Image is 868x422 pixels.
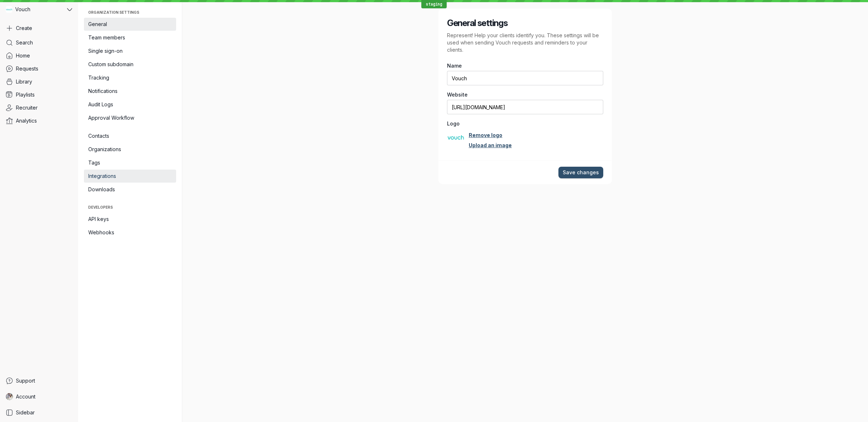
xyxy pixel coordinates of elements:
[88,172,172,180] span: Integrations
[3,101,75,114] a: Recruiter
[84,98,176,111] a: Audit Logs
[16,409,35,416] span: Sidebar
[84,58,176,71] a: Custom subdomain
[447,120,460,127] span: Logo
[88,61,172,68] span: Custom subdomain
[16,65,38,72] span: Requests
[16,393,35,400] span: Account
[447,17,603,29] h2: General settings
[88,132,172,140] span: Contacts
[3,114,75,127] a: Analytics
[3,22,75,35] button: Create
[84,213,176,226] a: API keys
[3,390,75,403] a: Gary Zurnamer avatarAccount
[447,91,468,98] span: Website
[3,3,65,16] div: Vouch
[3,88,75,101] a: Playlists
[3,3,75,16] button: Vouch avatarVouch
[6,6,12,13] img: Vouch avatar
[88,88,172,95] span: Notifications
[447,32,603,54] p: Represent! Help your clients identify you. These settings will be used when sending Vouch request...
[88,186,172,193] span: Downloads
[3,75,75,88] a: Library
[84,156,176,169] a: Tags
[3,49,75,62] a: Home
[88,159,172,166] span: Tags
[88,21,172,28] span: General
[16,104,38,111] span: Recruiter
[3,62,75,75] a: Requests
[88,74,172,81] span: Tracking
[84,85,176,98] a: Notifications
[16,377,35,384] span: Support
[88,229,172,236] span: Webhooks
[16,25,32,32] span: Create
[88,216,172,223] span: API keys
[3,406,75,419] a: Sidebar
[84,129,176,142] a: Contacts
[88,205,172,209] span: Developers
[84,71,176,84] a: Tracking
[6,393,13,400] img: Gary Zurnamer avatar
[447,62,462,69] span: Name
[88,10,172,14] span: Organization settings
[84,226,176,239] a: Webhooks
[84,18,176,31] a: General
[469,142,512,149] a: Upload an image
[558,167,603,178] button: Save changes
[88,114,172,122] span: Approval Workflow
[84,143,176,156] a: Organizations
[16,78,32,85] span: Library
[84,170,176,183] a: Integrations
[16,91,35,98] span: Playlists
[88,34,172,41] span: Team members
[16,52,30,59] span: Home
[84,44,176,57] a: Single sign-on
[88,101,172,108] span: Audit Logs
[563,169,599,176] span: Save changes
[84,31,176,44] a: Team members
[84,183,176,196] a: Downloads
[469,132,502,139] a: Remove logo
[84,111,176,124] a: Approval Workflow
[3,36,75,49] a: Search
[447,129,464,146] button: Vouch avatar
[88,146,172,153] span: Organizations
[16,39,33,46] span: Search
[16,117,37,124] span: Analytics
[3,374,75,387] a: Support
[88,47,172,55] span: Single sign-on
[15,6,30,13] span: Vouch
